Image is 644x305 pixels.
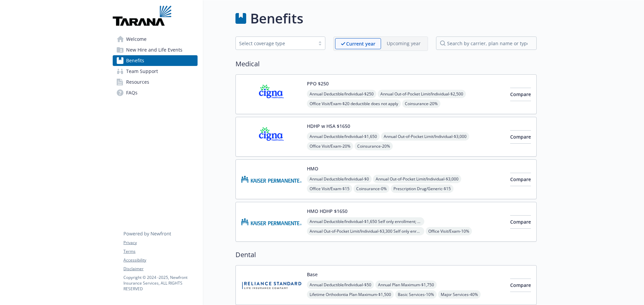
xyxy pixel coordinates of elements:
[235,59,537,69] h2: Medical
[126,77,149,87] span: Resources
[438,290,481,299] span: Major Services - 40%
[241,271,302,299] img: Reliance Standard Life Insurance Company carrier logo
[307,80,329,87] button: PPO $250
[113,55,198,66] a: Benefits
[510,130,531,144] button: Compare
[239,40,312,47] div: Select coverage type
[307,271,318,278] button: Base
[373,175,461,183] span: Annual Out-of-Pocket Limit/Individual - $3,000
[436,36,537,50] input: search by carrier, plan name or type
[402,99,440,108] span: Coinsurance - 20%
[307,184,352,193] span: Office Visit/Exam - $15
[307,99,401,108] span: Office Visit/Exam - $20 deductible does not apply
[126,66,158,77] span: Team Support
[307,217,424,226] span: Annual Deductible/Individual - $1,650 Self only enrollment; $3,300 for any one member within a Fa...
[113,34,198,45] a: Welcome
[307,142,353,150] span: Office Visit/Exam - 20%
[510,134,531,140] span: Compare
[126,45,182,55] span: New Hire and Life Events
[307,90,376,98] span: Annual Deductible/Individual - $250
[510,176,531,182] span: Compare
[126,87,138,98] span: FAQs
[241,123,302,151] img: CIGNA carrier logo
[510,219,531,225] span: Compare
[346,40,375,47] p: Current year
[113,87,198,98] a: FAQs
[126,55,144,66] span: Benefits
[307,123,350,130] button: HDHP w HSA $1650
[307,290,394,299] span: Lifetime Orthodontia Plan Maximum - $1,500
[381,132,469,141] span: Annual Out-of-Pocket Limit/Individual - $3,000
[113,77,198,87] a: Resources
[510,282,531,288] span: Compare
[241,80,302,108] img: CIGNA carrier logo
[307,132,380,141] span: Annual Deductible/Individual - $1,650
[250,8,303,28] h1: Benefits
[241,208,302,236] img: Kaiser Permanente Insurance Company carrier logo
[378,90,466,98] span: Annual Out-of-Pocket Limit/Individual - $2,500
[307,175,372,183] span: Annual Deductible/Individual - $0
[354,184,389,193] span: Coinsurance - 0%
[123,240,197,246] a: Privacy
[510,91,531,97] span: Compare
[510,215,531,229] button: Compare
[381,38,426,49] span: Upcoming year
[355,142,393,150] span: Coinsurance - 20%
[426,227,472,235] span: Office Visit/Exam - 10%
[375,281,437,289] span: Annual Plan Maximum - $1,750
[123,266,197,272] a: Disclaimer
[113,66,198,77] a: Team Support
[123,248,197,254] a: Terms
[123,275,197,292] p: Copyright © 2024 - 2025 , Newfront Insurance Services, ALL RIGHTS RESERVED
[307,227,424,235] span: Annual Out-of-Pocket Limit/Individual - $3,300 Self only enrollment; $3,300 for any one member wi...
[235,250,537,260] h2: Dental
[307,208,347,215] button: HMO HDHP $1650
[391,184,453,193] span: Prescription Drug/Generic - $15
[395,290,437,299] span: Basic Services - 10%
[510,279,531,292] button: Compare
[241,165,302,194] img: Kaiser Permanente Insurance Company carrier logo
[123,257,197,263] a: Accessibility
[113,45,198,55] a: New Hire and Life Events
[510,88,531,101] button: Compare
[307,165,318,172] button: HMO
[126,34,147,45] span: Welcome
[387,40,421,47] p: Upcoming year
[510,173,531,186] button: Compare
[307,281,374,289] span: Annual Deductible/Individual - $50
